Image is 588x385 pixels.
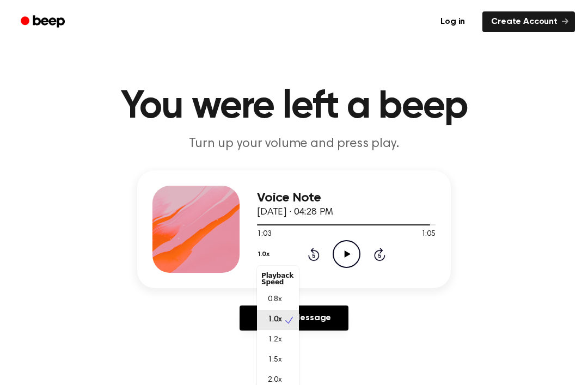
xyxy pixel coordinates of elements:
[268,334,281,346] span: 1.2x
[268,314,281,326] span: 1.0x
[268,294,281,305] span: 0.8x
[268,355,281,366] span: 1.5x
[257,268,299,290] div: Playback Speed
[257,245,273,264] button: 1.0x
